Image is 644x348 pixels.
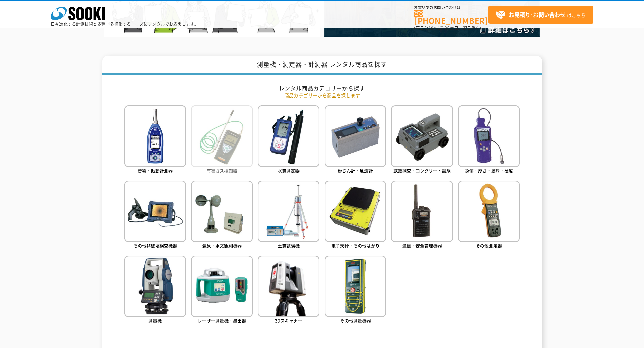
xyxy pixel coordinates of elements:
[191,256,253,317] img: レーザー測量機・墨出器
[424,25,434,31] span: 8:50
[391,181,453,250] a: 通信・安全管理機器
[258,105,319,167] img: 水質測定器
[258,181,319,250] a: 土質試験機
[438,25,450,31] span: 17:30
[325,181,386,250] a: 電子天秤・その他はかり
[331,242,380,249] span: 電子天秤・その他はかり
[402,242,442,249] span: 通信・安全管理機器
[325,105,386,167] img: 粉じん計・風速計
[458,105,520,167] img: 探傷・厚さ・膜厚・硬度
[476,242,502,249] span: その他測定器
[133,242,177,249] span: その他非破壊検査機器
[138,167,173,174] span: 音響・振動計測器
[124,92,520,99] p: 商品カテゴリーから商品を探します
[191,105,253,175] a: 有害ガス検知器
[124,256,186,325] a: 測量機
[393,167,451,174] span: 鉄筋探査・コンクリート試験
[275,317,302,324] span: 3Dスキャナー
[124,256,186,317] img: 測量機
[325,181,386,242] img: 電子天秤・その他はかり
[124,181,186,250] a: その他非破壊検査機器
[191,105,253,167] img: 有害ガス検知器
[458,181,520,242] img: その他測定器
[488,6,593,24] a: お見積り･お問い合わせはこちら
[495,10,586,20] span: はこちら
[414,6,488,10] span: お電話でのお問い合わせは
[124,181,186,242] img: その他非破壊検査機器
[391,105,453,167] img: 鉄筋探査・コンクリート試験
[258,181,319,242] img: 土質試験機
[207,167,237,174] span: 有害ガス検知器
[391,181,453,242] img: 通信・安全管理機器
[258,256,319,325] a: 3Dスキャナー
[325,105,386,175] a: 粉じん計・風速計
[148,317,162,324] span: 測量機
[102,56,542,75] h1: 測量機・測定器・計測器 レンタル商品を探す
[325,256,386,325] a: その他測量機器
[278,167,300,174] span: 水質測定器
[191,181,253,250] a: 気象・水文観測機器
[414,25,481,31] span: (平日 ～ 土日、祝日除く)
[458,105,520,175] a: 探傷・厚さ・膜厚・硬度
[509,10,566,19] strong: お見積り･お問い合わせ
[198,317,246,324] span: レーザー測量機・墨出器
[414,10,488,24] a: [PHONE_NUMBER]
[338,167,373,174] span: 粉じん計・風速計
[202,242,242,249] span: 気象・水文観測機器
[258,256,319,317] img: 3Dスキャナー
[191,256,253,325] a: レーザー測量機・墨出器
[391,105,453,175] a: 鉄筋探査・コンクリート試験
[51,22,199,26] p: 日々進化する計測技術と多種・多様化するニーズにレンタルでお応えします。
[465,167,513,174] span: 探傷・厚さ・膜厚・硬度
[340,317,371,324] span: その他測量機器
[258,105,319,175] a: 水質測定器
[124,85,520,92] h2: レンタル商品カテゴリーから探す
[124,105,186,167] img: 音響・振動計測器
[191,181,253,242] img: 気象・水文観測機器
[278,242,300,249] span: 土質試験機
[325,256,386,317] img: その他測量機器
[458,181,520,250] a: その他測定器
[124,105,186,175] a: 音響・振動計測器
